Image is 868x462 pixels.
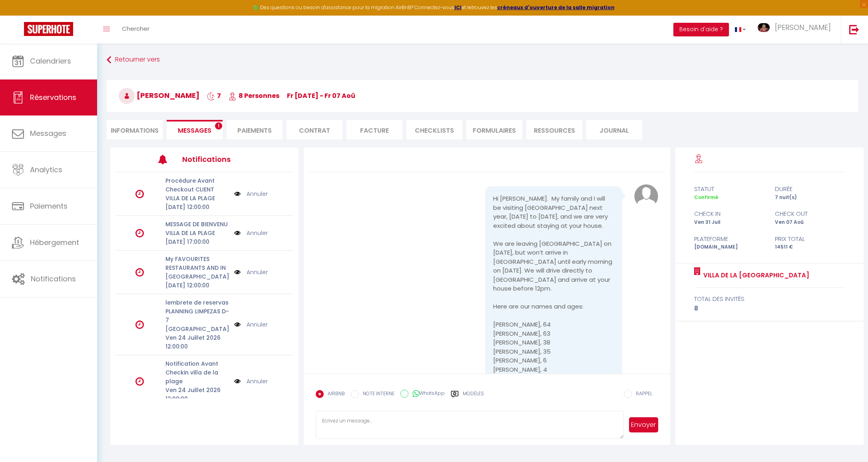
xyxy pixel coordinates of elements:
[165,203,229,211] p: [DATE] 12:00:00
[165,255,229,281] p: My FAVOURITES RESTAURANTS AND IN [GEOGRAPHIC_DATA]
[30,56,71,66] span: Calendriers
[632,390,652,399] label: RAPPEL
[769,209,850,219] div: check out
[701,271,809,280] a: VILLA DE LA [GEOGRAPHIC_DATA]
[165,237,229,246] p: [DATE] 17:00:00
[178,126,211,135] span: Messages
[466,120,522,139] li: FORMULAIRES
[586,120,642,139] li: Journal
[769,234,850,244] div: Prix total
[359,390,394,399] label: NOTE INTERNE
[694,294,845,304] div: total des invités
[165,386,229,403] p: Ven 24 Juillet 2026 12:00:00
[165,220,229,237] p: MESSAGE DE BIENVENU VILLA DE LA PLAGE
[107,120,163,139] li: Informations
[119,90,199,100] span: [PERSON_NAME]
[30,165,62,175] span: Analytics
[775,22,831,32] span: [PERSON_NAME]
[689,219,770,226] div: Ven 31 Juil
[247,229,268,237] a: Annuler
[30,201,68,211] span: Paiements
[758,23,770,32] img: ...
[689,209,770,219] div: check in
[234,229,241,237] img: NO IMAGE
[752,16,841,44] a: ... [PERSON_NAME]
[634,184,658,208] img: avatar.png
[493,194,614,455] pre: Hi [PERSON_NAME]. My family and I will be visiting [GEOGRAPHIC_DATA] next year, [DATE] to [DATE],...
[165,298,229,333] p: lembrete de reservas PLANNING LIMPEZAS D-7 [GEOGRAPHIC_DATA]
[497,4,615,11] a: créneaux d'ouverture de la salle migration
[30,237,79,247] span: Hébergement
[287,120,342,139] li: Contrat
[324,390,345,399] label: AIRBNB
[234,189,241,198] img: NO IMAGE
[165,359,229,386] p: Notification Avant Checkin villa de la plage
[689,234,770,244] div: Plateforme
[234,377,241,386] img: NO IMAGE
[463,390,484,404] label: Modèles
[30,92,76,102] span: Réservations
[769,194,850,201] div: 7 nuit(s)
[247,320,268,329] a: Annuler
[694,304,845,313] div: 8
[229,91,279,100] span: 8 Personnes
[24,22,73,36] img: Super Booking
[247,189,268,198] a: Annuler
[165,281,229,290] p: [DATE] 12:00:00
[107,53,858,67] a: Retourner vers
[31,274,76,284] span: Notifications
[769,184,850,194] div: durée
[526,120,582,139] li: Ressources
[182,150,256,168] h3: Notifications
[346,120,402,139] li: Facture
[116,16,155,44] a: Chercher
[689,184,770,194] div: statut
[673,23,729,36] button: Besoin d'aide ?
[122,24,149,33] span: Chercher
[215,122,222,129] span: 1
[454,4,462,11] a: ICI
[165,176,229,203] p: Procédure Avant Checkout CLIENT VILLA DE LA PLAGE
[165,333,229,351] p: Ven 24 Juillet 2026 12:00:00
[629,417,658,432] button: Envoyer
[769,243,850,251] div: 14511 €
[287,91,355,100] span: Fr [DATE] - Fr 07 Aoû
[247,377,268,386] a: Annuler
[234,268,241,277] img: NO IMAGE
[247,268,268,277] a: Annuler
[408,390,445,398] label: WhatsApp
[406,120,462,139] li: CHECKLISTS
[227,120,283,139] li: Paiements
[769,219,850,226] div: Ven 07 Aoû
[849,24,859,34] img: logout
[694,194,718,201] span: Confirmé
[30,128,66,138] span: Messages
[207,91,221,100] span: 7
[689,243,770,251] div: [DOMAIN_NAME]
[234,320,241,329] img: NO IMAGE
